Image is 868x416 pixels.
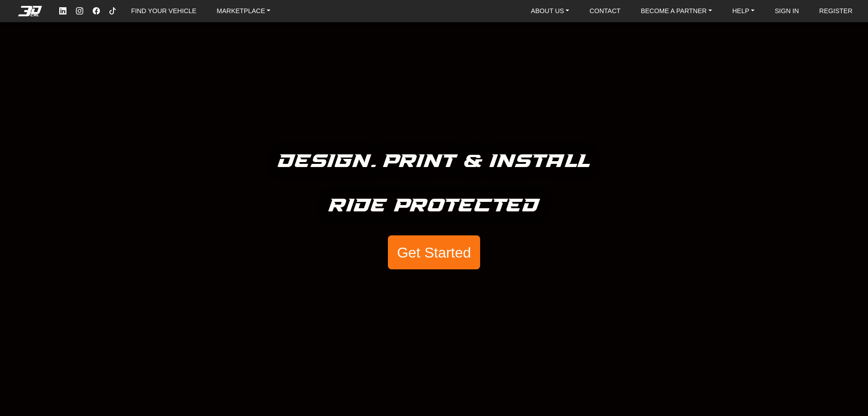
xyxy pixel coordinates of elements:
[213,4,274,18] a: MARKETPLACE
[729,4,758,18] a: HELP
[127,4,200,18] a: FIND YOUR VEHICLE
[637,4,715,18] a: BECOME A PARTNER
[278,147,590,177] h5: Design. Print & Install
[527,4,573,18] a: ABOUT US
[816,4,856,18] a: REGISTER
[586,4,624,18] a: CONTACT
[388,235,480,270] button: Get Started
[771,4,803,18] a: SIGN IN
[329,191,540,221] h5: Ride Protected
